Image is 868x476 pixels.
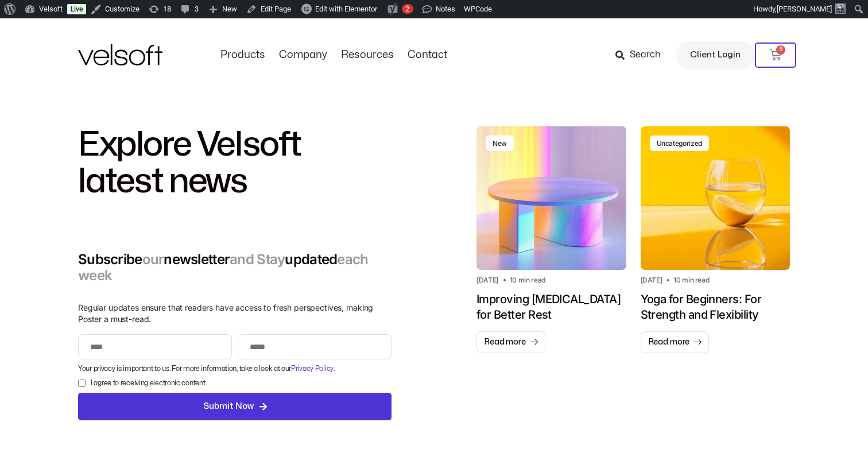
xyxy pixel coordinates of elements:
[78,251,369,284] span: each week
[291,365,334,372] a: Privacy Policy
[641,276,662,285] h2: [DATE]
[510,276,545,285] h2: 10 min read
[777,5,832,13] span: [PERSON_NAME]
[673,276,709,285] h2: 10 min read
[641,331,710,353] a: Read more
[78,302,392,325] p: Regular updates ensure that readers have access to fresh perspectives, making Poster a must-read.
[493,139,507,148] div: New
[476,276,498,285] h2: [DATE]
[690,48,741,63] span: Client Login
[203,400,254,413] span: Submit Now
[776,45,785,55] span: 6
[484,336,526,348] span: Read more
[78,251,392,284] h2: Subscribe newsletter updated
[67,4,86,14] a: Live
[401,49,454,61] a: ContactMenu Toggle
[676,41,755,69] a: Client Login
[405,5,409,13] span: 2
[648,336,690,348] span: Read more
[91,378,205,388] label: I agree to receiving electronic content
[78,126,392,200] h2: Explore Velsoft latest news
[214,49,454,61] nav: Menu
[272,49,334,61] a: CompanyMenu Toggle
[214,49,272,61] a: ProductsMenu Toggle
[476,331,545,353] a: Read more
[630,48,661,63] span: Search
[641,292,790,323] h1: Yoga for Beginners: For Strength and Flexibility
[75,363,394,374] div: Your privacy is important to us. For more information, take a look at our .
[755,42,796,68] a: 6
[230,251,285,268] span: and Stay
[78,393,392,420] button: Submit Now
[78,44,162,65] img: Velsoft Training Materials
[476,292,626,323] h1: Improving [MEDICAL_DATA] for Better Rest
[315,5,377,13] span: Edit with Elementor
[657,139,702,148] div: Uncategorized
[142,251,164,268] span: our
[334,49,401,61] a: ResourcesMenu Toggle
[615,45,669,65] a: Search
